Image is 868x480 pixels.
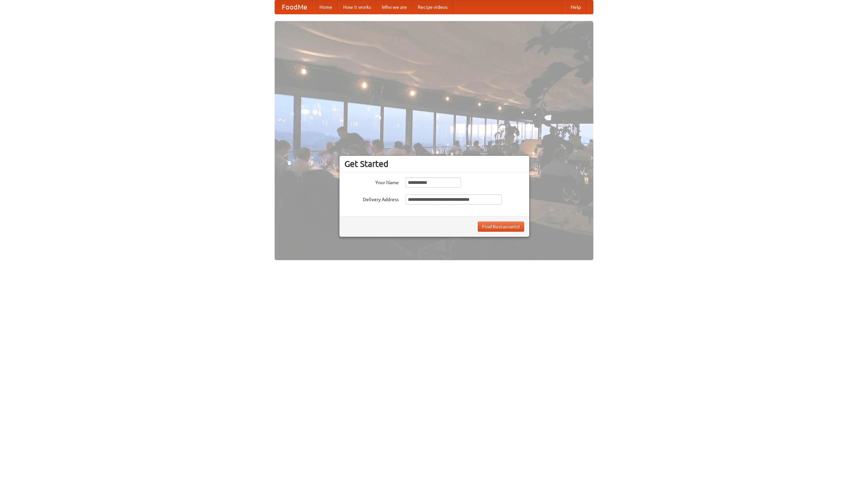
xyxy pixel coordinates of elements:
h3: Get Started [344,159,524,169]
label: Delivery Address [344,194,399,203]
button: Find Restaurants! [478,222,524,232]
a: Who we are [376,0,412,14]
a: How it works [338,0,376,14]
a: FoodMe [275,0,314,14]
a: Help [565,0,586,14]
a: Home [314,0,338,14]
a: Recipe videos [412,0,453,14]
label: Your Name [344,177,399,186]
